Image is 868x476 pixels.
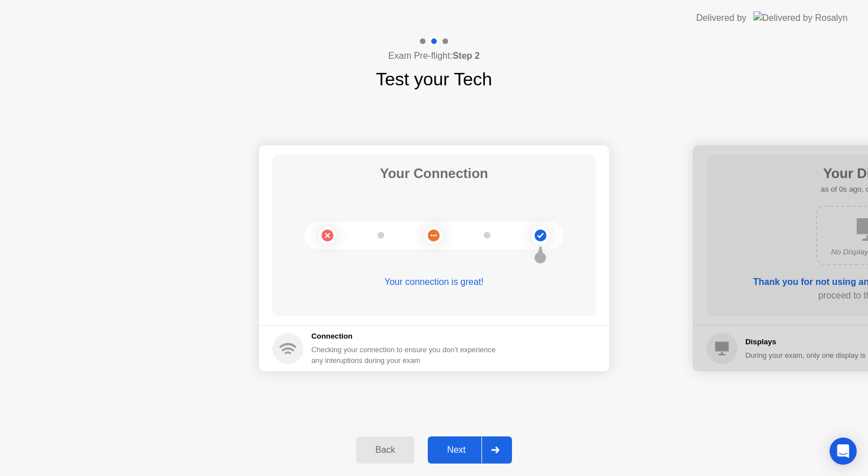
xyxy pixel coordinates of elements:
[428,436,512,464] button: Next
[356,436,414,464] button: Back
[376,66,492,93] h1: Test your Tech
[359,445,411,455] div: Back
[696,11,747,25] div: Delivered by
[380,163,488,184] h1: Your Connection
[830,438,857,465] div: Open Intercom Messenger
[753,11,848,24] img: Delivered by Rosalyn
[388,49,480,63] h4: Exam Pre-flight:
[431,445,481,455] div: Next
[311,344,502,366] div: Checking your connection to ensure you don’t experience any interuptions during your exam
[453,51,480,60] b: Step 2
[272,275,596,289] div: Your connection is great!
[311,331,502,342] h5: Connection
